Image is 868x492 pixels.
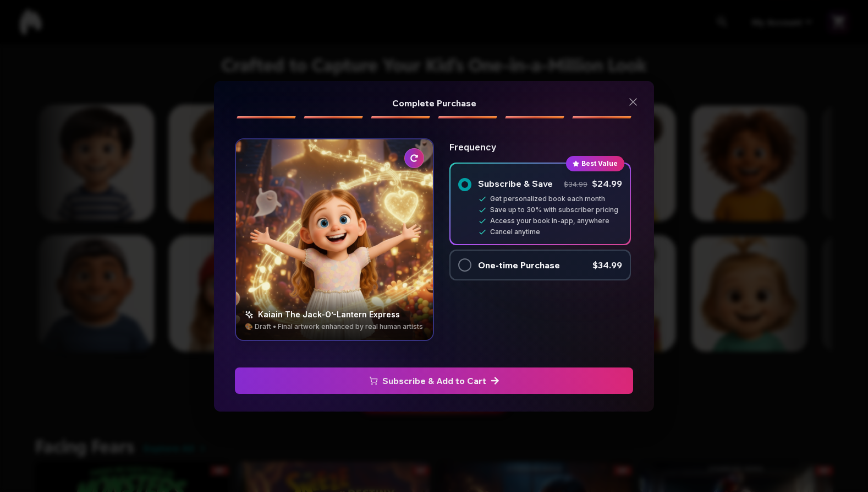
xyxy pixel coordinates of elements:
button: Subscribe & Save$34.99$24.99Get personalized book each monthSave up to 30% with subscriber pricin... [451,164,630,244]
h2: Complete Purchase [235,96,633,110]
p: Kaia in The Jack-O’-Lantern Express [245,309,424,320]
span: Save up to 30% with subscriber pricing [490,206,618,214]
span: $34.99 [564,180,587,189]
span: Access your book in-app, anywhere [490,217,609,225]
p: One-time Purchase [478,258,560,272]
span: Subscribe & Add to Cart [235,374,633,387]
span: $24.99 [592,177,622,190]
button: Close [621,90,645,114]
button: Subscribe & Add to Cart [235,367,633,394]
span: Get personalized book each month [490,194,605,203]
button: One-time Purchase$34.99 [451,251,630,279]
span: Cancel anytime [490,228,540,236]
span: Best Value [581,159,618,168]
span: $34.99 [592,258,622,272]
h3: Frequency [449,140,631,154]
p: Subscribe & Save [478,177,553,190]
p: 🎨 Draft • Final artwork enhanced by real human artists [245,322,424,331]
